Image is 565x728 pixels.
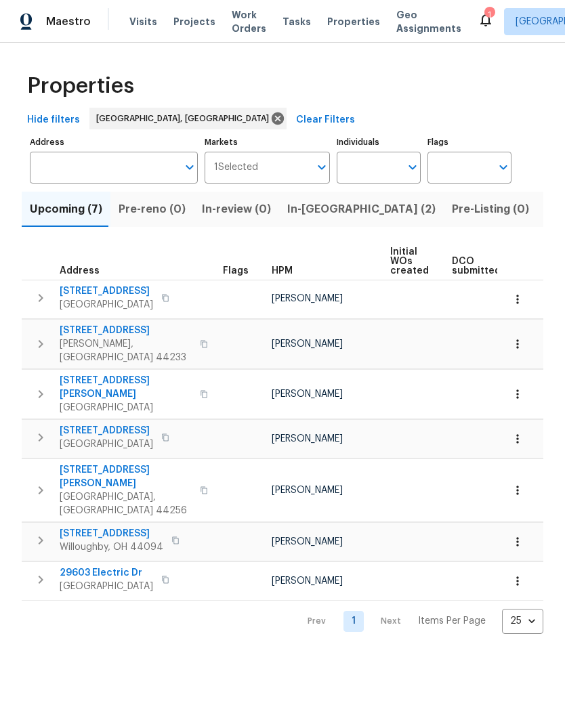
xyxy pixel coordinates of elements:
span: [PERSON_NAME] [272,294,343,303]
span: [GEOGRAPHIC_DATA], [GEOGRAPHIC_DATA] 44256 [60,490,192,517]
button: Clear Filters [291,108,360,133]
span: In-review (0) [202,200,271,219]
span: Tasks [282,17,311,26]
span: [GEOGRAPHIC_DATA], [GEOGRAPHIC_DATA] [96,112,274,125]
span: [STREET_ADDRESS] [60,284,153,298]
span: Pre-reno (0) [119,200,186,219]
span: Upcoming (7) [30,200,102,219]
label: Markets [205,138,331,146]
button: Open [494,158,513,177]
button: Hide filters [22,108,85,133]
span: [STREET_ADDRESS] [60,527,163,540]
span: Work Orders [232,8,266,35]
span: [PERSON_NAME] [272,537,343,547]
span: Clear Filters [296,112,355,129]
button: Open [403,158,422,177]
span: 1 Selected [214,162,258,173]
span: HPM [272,266,293,276]
div: 25 [502,603,543,639]
span: Pre-Listing (0) [452,200,529,219]
span: [STREET_ADDRESS] [60,424,153,437]
span: [STREET_ADDRESS][PERSON_NAME] [60,463,192,490]
span: DCO submitted [452,257,501,276]
span: [PERSON_NAME] [272,486,343,495]
div: [GEOGRAPHIC_DATA], [GEOGRAPHIC_DATA] [89,108,287,129]
span: [GEOGRAPHIC_DATA] [60,437,153,451]
span: Maestro [46,15,91,28]
span: Address [60,266,100,276]
button: Open [312,158,331,177]
p: Items Per Page [418,614,486,628]
span: Properties [327,15,380,28]
span: 29603 Electric Dr [60,566,153,580]
div: 1 [484,8,494,22]
label: Individuals [337,138,421,146]
span: Initial WOs created [390,247,429,276]
span: Hide filters [27,112,80,129]
span: [STREET_ADDRESS][PERSON_NAME] [60,374,192,401]
label: Address [30,138,198,146]
span: Projects [173,15,215,28]
span: [PERSON_NAME] [272,576,343,586]
span: Visits [129,15,157,28]
span: Flags [223,266,249,276]
span: [PERSON_NAME] [272,434,343,444]
span: [GEOGRAPHIC_DATA] [60,401,192,414]
span: Willoughby, OH 44094 [60,540,163,554]
span: [GEOGRAPHIC_DATA] [60,298,153,312]
span: [PERSON_NAME] [272,339,343,349]
span: [GEOGRAPHIC_DATA] [60,580,153,593]
nav: Pagination Navigation [295,609,543,634]
label: Flags [427,138,511,146]
span: Properties [27,79,134,93]
span: Geo Assignments [396,8,461,35]
span: [STREET_ADDRESS] [60,324,192,337]
span: In-[GEOGRAPHIC_DATA] (2) [287,200,436,219]
span: [PERSON_NAME] [272,389,343,399]
button: Open [180,158,199,177]
a: Goto page 1 [343,611,364,632]
span: [PERSON_NAME], [GEOGRAPHIC_DATA] 44233 [60,337,192,364]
